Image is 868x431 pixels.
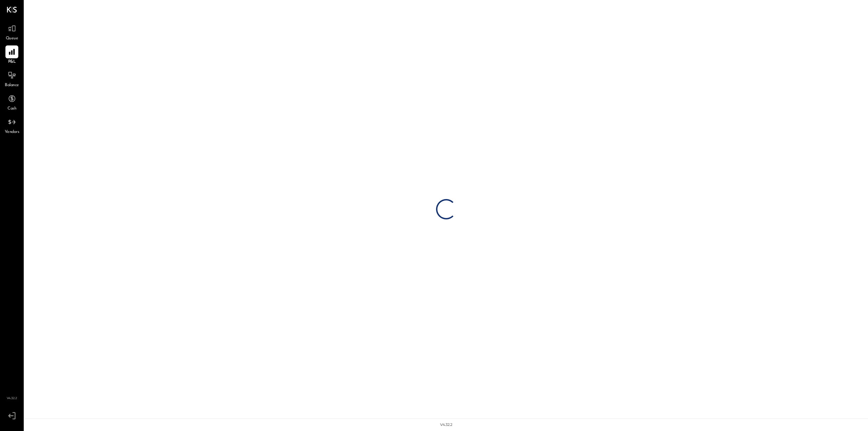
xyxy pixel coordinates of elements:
[440,422,452,428] div: v 4.32.2
[5,129,19,135] span: Vendors
[0,45,23,65] a: P&L
[7,106,16,112] span: Cash
[0,92,23,112] a: Cash
[0,69,23,89] a: Balance
[8,59,16,65] span: P&L
[0,116,23,135] a: Vendors
[0,22,23,42] a: Queue
[5,82,19,89] span: Balance
[6,36,18,42] span: Queue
